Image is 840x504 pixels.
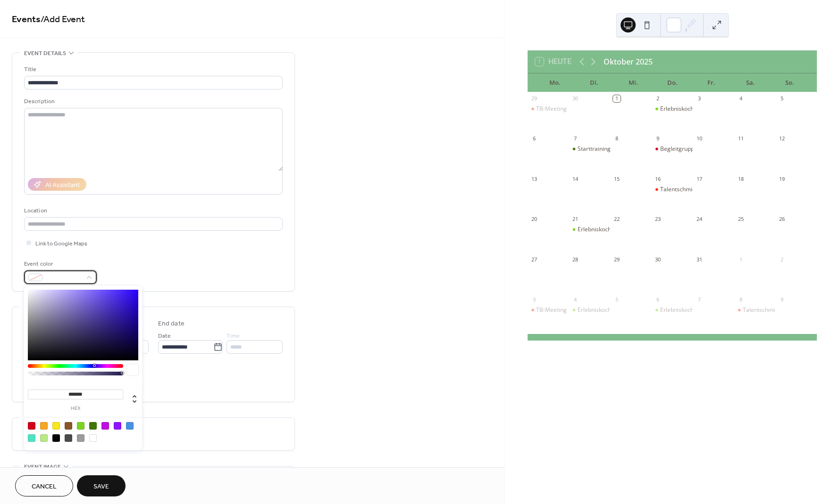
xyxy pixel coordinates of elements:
[536,306,567,314] div: TB-Meeting
[530,175,538,182] div: 13
[778,256,785,263] div: 2
[569,226,611,234] div: Erlebniskochen Steph und Nathalie
[692,73,731,92] div: Fr.
[28,422,35,430] div: #D0021B
[613,73,653,92] div: Mi.
[696,216,703,223] div: 24
[52,422,60,430] div: #F8E71C
[572,296,579,303] div: 4
[734,306,776,314] div: Talentschmiede
[530,95,538,102] div: 29
[77,475,126,496] button: Save
[24,462,61,472] span: Event image
[65,434,72,442] div: #4A4A4A
[778,95,785,102] div: 5
[660,186,702,194] div: Talentschmiede
[158,331,171,341] span: Date
[15,475,73,496] button: Cancel
[696,135,703,142] div: 10
[604,56,653,67] div: Oktober 2025
[696,256,703,263] div: 31
[655,135,662,142] div: 9
[737,256,744,263] div: 1
[655,216,662,223] div: 23
[126,422,134,430] div: #4A90E2
[572,216,579,223] div: 21
[778,216,785,223] div: 26
[114,422,121,430] div: #9013FE
[613,175,620,182] div: 15
[89,422,97,430] div: #417505
[528,105,569,113] div: TB-Meeting
[655,256,662,263] div: 30
[24,259,95,269] div: Event color
[32,482,57,492] span: Cancel
[572,135,579,142] div: 7
[778,135,785,142] div: 12
[572,95,579,102] div: 30
[578,145,611,153] div: Starttraining
[569,306,611,314] div: Erlebniskochen mit Regula
[737,135,744,142] div: 11
[40,422,48,430] div: #F5A623
[743,306,785,314] div: Talentschmiede
[660,306,730,314] div: Erlebniskochen mit Regula
[613,216,620,223] div: 22
[655,175,662,182] div: 16
[52,434,60,442] div: #000000
[660,105,717,113] div: Erlebniskochen HESO
[770,73,809,92] div: So.
[77,434,84,442] div: #9B9B9B
[89,434,97,442] div: #FFFFFF
[696,296,703,303] div: 7
[530,135,538,142] div: 6
[655,296,662,303] div: 6
[35,239,87,249] span: Link to Google Maps
[530,256,538,263] div: 27
[613,95,620,102] div: 1
[737,95,744,102] div: 4
[12,10,41,29] a: Events
[530,216,538,223] div: 20
[613,296,620,303] div: 5
[578,226,691,234] div: Erlebniskochen Steph und [PERSON_NAME]
[652,186,693,194] div: Talentschmiede
[24,49,66,58] span: Event details
[28,434,35,442] div: #50E3C2
[24,97,281,106] div: Description
[696,95,703,102] div: 3
[572,256,579,263] div: 28
[41,10,85,29] span: / Add Event
[613,256,620,263] div: 29
[65,422,72,430] div: #8B572A
[572,175,579,182] div: 14
[737,175,744,182] div: 18
[652,306,693,314] div: Erlebniskochen mit Regula
[24,65,281,74] div: Title
[227,331,240,341] span: Time
[737,296,744,303] div: 8
[737,216,744,223] div: 25
[569,145,611,153] div: Starttraining
[93,482,109,492] span: Save
[652,145,693,153] div: Begleitgruppe Teilrevision Gemeindeordnung
[653,73,692,92] div: Do.
[28,406,123,411] label: hex
[24,206,281,216] div: Location
[652,105,693,113] div: Erlebniskochen HESO
[101,422,109,430] div: #BD10E0
[613,135,620,142] div: 8
[574,73,613,92] div: Di.
[578,306,647,314] div: Erlebniskochen mit Regula
[530,296,538,303] div: 3
[528,306,569,314] div: TB-Meeting
[536,105,567,113] div: TB-Meeting
[40,434,48,442] div: #B8E986
[535,73,574,92] div: Mo.
[655,95,662,102] div: 2
[696,175,703,182] div: 17
[158,319,185,329] div: End date
[731,73,770,92] div: Sa.
[778,175,785,182] div: 19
